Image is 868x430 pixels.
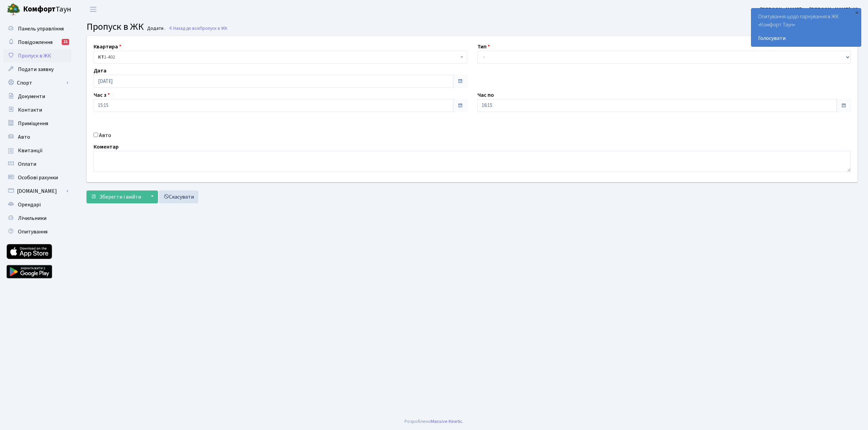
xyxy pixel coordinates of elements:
[3,130,71,144] a: Авто
[200,25,228,31] span: Пропуск в ЖК
[3,225,71,239] a: Опитування
[18,228,47,235] span: Опитування
[18,39,53,46] span: Повідомлення
[3,36,71,49] a: Повідомлення21
[86,20,144,33] span: Пропуск в ЖК
[3,157,71,171] a: Оплати
[3,90,71,103] a: Документи
[18,201,41,208] span: Орендарі
[760,5,860,14] a: [PERSON_NAME]’єв [PERSON_NAME]. Ю.
[94,143,119,151] label: Коментар
[751,8,861,46] div: Опитування щодо паркування в ЖК «Комфорт Таун»
[3,144,71,157] a: Квитанції
[3,63,71,76] a: Подати заявку
[23,4,71,15] span: Таун
[99,193,141,201] span: Зберегти і вийти
[18,160,36,168] span: Оплати
[94,67,106,75] label: Дата
[18,120,48,127] span: Приміщення
[477,43,490,51] label: Тип
[18,106,42,114] span: Контакти
[431,418,462,425] a: Massive Kinetic
[18,52,51,60] span: Пропуск в ЖК
[86,190,145,203] button: Зберегти і вийти
[85,4,102,15] button: Переключити навігацію
[405,418,463,425] div: Розроблено .
[3,198,71,211] a: Орендарі
[758,34,854,42] a: Голосувати
[169,25,228,31] a: Назад до всіхПропуск в ЖК
[3,49,71,63] a: Пропуск в ЖК
[146,26,165,31] small: Додати .
[23,4,56,15] b: Комфорт
[3,76,71,90] a: Спорт
[3,171,71,184] a: Особові рахунки
[94,91,110,99] label: Час з
[18,147,43,154] span: Квитанції
[3,22,71,36] a: Панель управління
[3,103,71,117] a: Контакти
[477,91,494,99] label: Час по
[62,39,69,45] div: 21
[18,214,46,222] span: Лічильники
[94,51,467,64] span: <b>КТ</b>&nbsp;&nbsp;&nbsp;&nbsp;1-402
[18,93,45,100] span: Документи
[98,54,104,61] b: КТ
[99,131,111,139] label: Авто
[3,184,71,198] a: [DOMAIN_NAME]
[18,66,54,73] span: Подати заявку
[98,54,459,61] span: <b>КТ</b>&nbsp;&nbsp;&nbsp;&nbsp;1-402
[7,3,20,16] img: logo.png
[18,133,30,141] span: Авто
[18,25,64,32] span: Панель управління
[159,190,198,203] a: Скасувати
[3,117,71,130] a: Приміщення
[3,211,71,225] a: Лічильники
[18,174,58,181] span: Особові рахунки
[853,9,860,16] div: ×
[94,43,121,51] label: Квартира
